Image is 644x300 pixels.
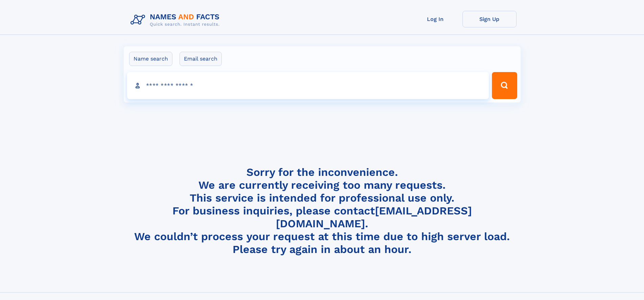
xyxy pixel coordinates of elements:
[276,204,472,230] a: [EMAIL_ADDRESS][DOMAIN_NAME]
[128,166,517,256] h4: Sorry for the inconvenience. We are currently receiving too many requests. This service is intend...
[128,11,225,29] img: Logo Names and Facts
[127,72,489,99] input: search input
[492,72,517,99] button: Search Button
[180,52,222,66] label: Email search
[462,11,517,27] a: Sign Up
[129,52,172,66] label: Name search
[408,11,462,27] a: Log In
